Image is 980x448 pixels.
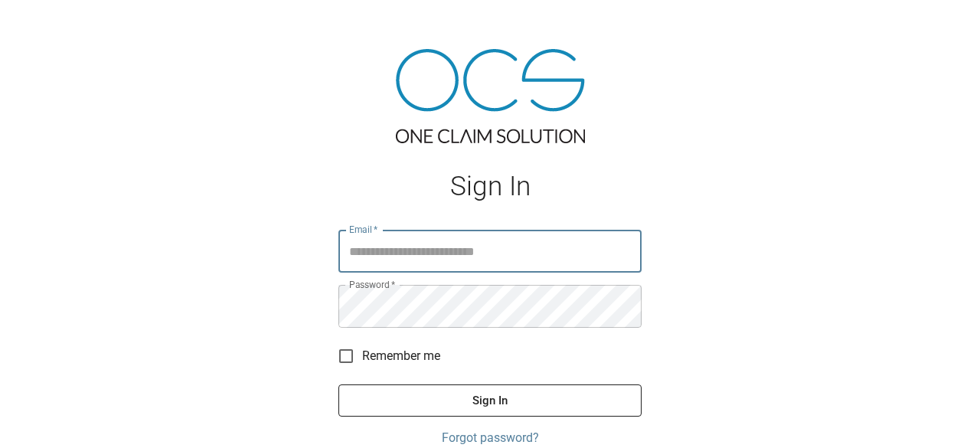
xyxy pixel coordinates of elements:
[18,9,80,40] img: ocs-logo-white-transparent.png
[338,429,642,447] a: Forgot password?
[338,171,642,202] h1: Sign In
[349,223,378,236] label: Email
[338,384,642,417] button: Sign In
[362,347,440,365] span: Remember me
[396,49,585,143] img: ocs-logo-tra.png
[349,278,395,291] label: Password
